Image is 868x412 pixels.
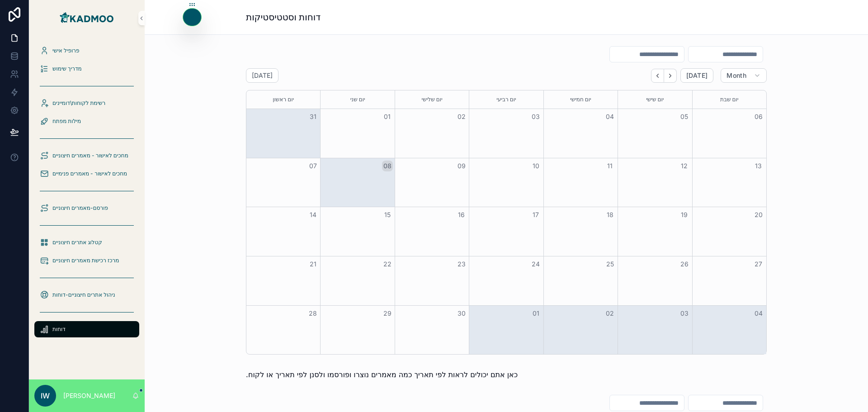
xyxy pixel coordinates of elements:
button: 11 [604,161,615,171]
span: כאן אתם יכולים לראות לפי תאריך כמה מאמרים נוצרו ופורסמו ולסנן לפי תאריך או לקוח. [246,370,518,379]
button: 01 [382,111,393,122]
button: 01 [530,308,541,319]
button: 04 [753,308,764,319]
button: 07 [307,161,318,171]
div: יום שבת [694,90,765,109]
button: 25 [604,259,615,270]
div: יום שישי [619,90,690,109]
button: 30 [456,308,467,319]
a: פרופיל אישי [34,43,139,59]
button: 03 [679,308,690,319]
button: 17 [530,209,541,220]
a: דוחות [34,321,139,337]
a: מחכים לאישור - מאמרים חיצוניים [34,147,139,164]
button: 29 [382,308,393,319]
div: scrollable content [29,36,145,349]
button: 26 [679,259,690,270]
span: קטלוג אתרים חיצוניים [52,239,102,246]
span: דוחות [52,326,66,333]
button: 20 [753,209,764,220]
span: מחכים לאישור - מאמרים פנימיים [52,170,127,177]
button: [DATE] [680,68,713,83]
div: יום ראשון [248,90,319,109]
button: Back [651,69,664,83]
img: App logo [58,11,115,25]
span: [DATE] [686,71,708,80]
p: [PERSON_NAME] [63,391,115,400]
span: Month [726,71,746,80]
button: 22 [382,259,393,270]
button: 27 [753,259,764,270]
button: 04 [604,111,615,122]
span: פרופיל אישי [52,47,79,54]
h2: [DATE] [252,71,273,80]
span: iw [41,390,50,401]
button: 23 [456,259,467,270]
button: 14 [307,209,318,220]
span: מחכים לאישור - מאמרים חיצוניים [52,152,128,159]
button: 02 [456,111,467,122]
button: 13 [753,161,764,171]
a: מדריך שימוש [34,61,139,77]
button: 10 [530,161,541,171]
div: Month View [246,90,767,355]
span: מילות מפתח [52,118,81,125]
button: Month [721,68,767,83]
button: 28 [307,308,318,319]
button: 24 [530,259,541,270]
button: 03 [530,111,541,122]
a: קטלוג אתרים חיצוניים [34,234,139,251]
a: פורסם-מאמרים חיצוניים [34,200,139,216]
button: 15 [382,209,393,220]
button: 12 [679,161,690,171]
button: 16 [456,209,467,220]
button: 05 [679,111,690,122]
div: יום שלישי [396,90,467,109]
span: מרכז רכישת מאמרים חיצוניים [52,257,119,264]
button: 19 [679,209,690,220]
a: מילות מפתח [34,113,139,129]
a: מחכים לאישור - מאמרים פנימיים [34,166,139,182]
a: ניהול אתרים חיצוניים-דוחות [34,287,139,303]
span: מדריך שימוש [52,65,82,72]
button: 06 [753,111,764,122]
button: 18 [604,209,615,220]
span: רשימת לקוחות\דומיינים [52,99,105,107]
div: יום חמישי [545,90,616,109]
a: רשימת לקוחות\דומיינים [34,95,139,111]
a: מרכז רכישת מאמרים חיצוניים [34,252,139,269]
button: 21 [307,259,318,270]
button: Next [664,69,677,83]
button: 31 [307,111,318,122]
div: יום שני [322,90,393,109]
span: פורסם-מאמרים חיצוניים [52,204,108,212]
button: 09 [456,161,467,171]
span: ניהול אתרים חיצוניים-דוחות [52,291,115,298]
button: 08 [382,161,393,171]
button: 02 [604,308,615,319]
h1: דוחות וסטטיסטיקות [246,11,321,24]
div: יום רביעי [471,90,542,109]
